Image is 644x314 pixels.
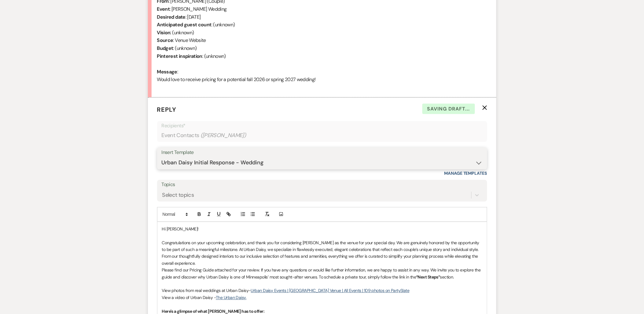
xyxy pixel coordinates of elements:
a: Urban Daisy Events | [GEOGRAPHIC_DATA] Venue | All Events | 109 photos on PartySlate [251,288,410,293]
strong: “Next Steps” [416,275,440,280]
div: Select topics [162,191,194,199]
b: Vision [157,29,171,36]
a: The Urban Daisy. [216,295,246,301]
b: Message [157,69,178,75]
p: Hi [PERSON_NAME]! [162,226,482,233]
span: Reply [157,106,177,114]
label: Topics [162,181,483,189]
b: Pinterest inspiration [157,53,203,59]
b: Source [157,37,173,43]
p: Recipients* [162,122,483,130]
div: Event Contacts [162,129,483,141]
b: Event [157,6,170,12]
b: Budget [157,45,173,51]
span: View photos from real weddings at Urban Daisy- [162,288,251,293]
b: Desired date [157,14,186,20]
span: View a video of Urban Daisy - [162,295,216,301]
p: Congratulations on your upcoming celebration, and thank you for considering [PERSON_NAME] as the ... [162,240,482,267]
div: Insert Template [162,148,483,157]
span: Saving draft... [422,104,475,114]
a: Manage Templates [444,171,487,176]
span: ( [PERSON_NAME] ) [201,131,246,140]
p: Please find our Pricing Guide attached for your review. If you have any questions or would like f... [162,267,482,281]
b: Anticipated guest count [157,21,212,28]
